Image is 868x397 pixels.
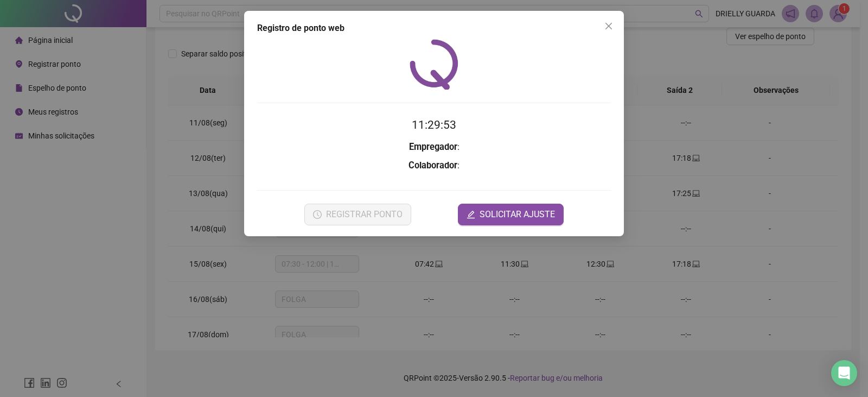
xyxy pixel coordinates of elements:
button: editSOLICITAR AJUSTE [458,204,564,225]
span: SOLICITAR AJUSTE [480,208,555,221]
strong: Colaborador [409,160,457,171]
strong: Empregador [409,142,457,152]
div: Registro de ponto web [257,22,611,35]
button: Close [600,17,617,35]
h3: : [257,159,611,173]
time: 11:29:53 [412,118,456,131]
h3: : [257,140,611,154]
span: edit [467,210,475,219]
span: close [604,22,613,30]
div: Open Intercom Messenger [831,360,857,386]
img: QRPoint [410,39,458,90]
button: REGISTRAR PONTO [304,204,411,225]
